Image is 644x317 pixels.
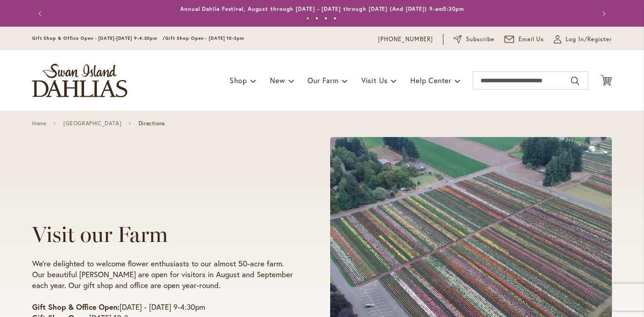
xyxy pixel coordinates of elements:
[32,64,127,97] a: store logo
[566,35,612,44] span: Log In/Register
[333,17,336,20] button: 4 of 4
[270,76,285,85] span: New
[361,76,388,85] span: Visit Us
[324,17,327,20] button: 3 of 4
[32,5,50,23] button: Previous
[32,258,296,291] p: We're delighted to welcome flower enthusiasts to our almost 50-acre farm. Our beautiful [PERSON_N...
[230,76,247,85] span: Shop
[519,35,544,44] span: Email Us
[315,17,318,20] button: 2 of 4
[32,120,46,127] a: Home
[32,302,120,312] strong: Gift Shop & Office Open:
[32,35,165,41] span: Gift Shop & Office Open - [DATE]-[DATE] 9-4:30pm /
[554,35,612,44] a: Log In/Register
[505,35,544,44] a: Email Us
[466,35,495,44] span: Subscribe
[165,35,244,41] span: Gift Shop Open - [DATE] 10-3pm
[308,76,338,85] span: Our Farm
[180,5,464,12] a: Annual Dahlia Festival, August through [DATE] - [DATE] through [DATE] (And [DATE]) 9-am5:30pm
[410,76,452,85] span: Help Center
[139,120,165,127] span: Directions
[378,35,433,44] a: [PHONE_NUMBER]
[594,5,612,23] button: Next
[32,222,296,247] h1: Visit our Farm
[63,120,121,127] a: [GEOGRAPHIC_DATA]
[453,35,495,44] a: Subscribe
[306,17,309,20] button: 1 of 4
